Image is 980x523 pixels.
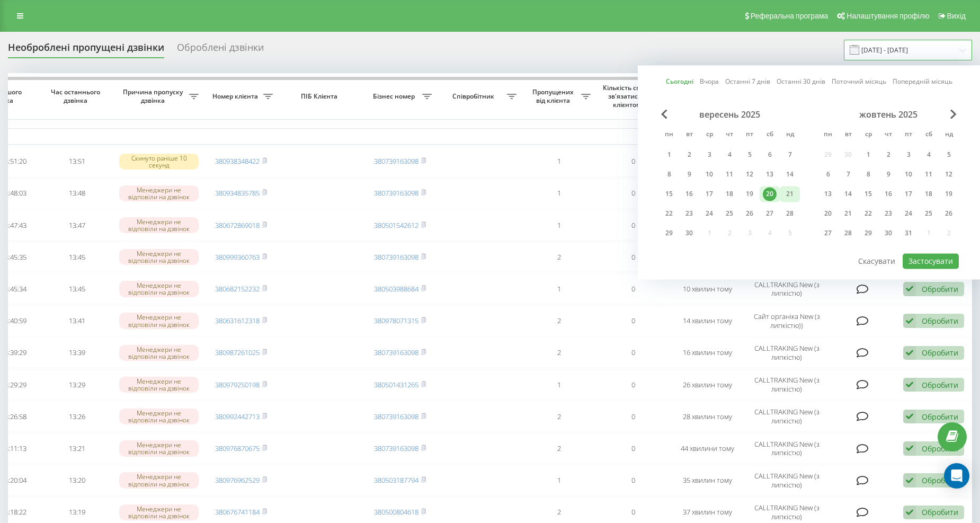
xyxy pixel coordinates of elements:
div: 23 [682,207,696,220]
abbr: вівторок [681,127,697,143]
div: 9 [881,167,895,181]
a: 380739163098 [374,156,418,166]
td: 2 [522,306,596,336]
td: 13:48 [40,179,114,208]
div: пт 24 жовт 2025 р. [898,206,919,221]
div: нд 26 жовт 2025 р. [939,206,959,221]
div: Оброблені дзвінки [177,42,264,58]
div: ср 17 вер 2025 р. [699,186,719,202]
div: нд 7 вер 2025 р. [780,147,800,163]
td: 0 [596,306,670,336]
div: ср 10 вер 2025 р. [699,166,719,182]
td: Сайт органіка New (з липкістю)) [744,306,829,336]
div: 2 [682,148,696,162]
abbr: четвер [721,127,737,143]
div: 6 [763,148,777,162]
div: Менеджери не відповіли на дзвінок [119,440,199,456]
abbr: понеділок [820,127,836,143]
abbr: субота [921,127,937,143]
div: вт 28 жовт 2025 р. [838,225,858,241]
abbr: понеділок [661,127,677,143]
div: 8 [861,167,875,181]
div: 25 [723,207,736,220]
a: Останні 30 днів [777,77,825,87]
a: 380739163098 [374,412,418,421]
td: 1 [522,274,596,304]
div: пт 26 вер 2025 р. [740,206,760,221]
div: 2 [881,148,895,162]
td: 0 [596,147,670,176]
div: чт 18 вер 2025 р. [719,186,740,202]
td: 0 [596,338,670,368]
td: 13:26 [40,402,114,431]
div: чт 9 жовт 2025 р. [878,166,898,182]
div: 1 [662,148,676,162]
div: пт 5 вер 2025 р. [740,147,760,163]
a: 380501542612 [374,220,418,230]
div: чт 23 жовт 2025 р. [878,206,898,221]
a: 380503187794 [374,475,418,485]
div: чт 2 жовт 2025 р. [878,147,898,163]
div: 13 [763,167,777,181]
div: 18 [922,187,936,201]
td: CALLTRAKING New (з липкістю) [744,338,829,368]
a: 380739163098 [374,444,418,453]
div: 27 [821,226,835,240]
div: 19 [942,187,956,201]
td: 28 хвилин тому [670,402,744,431]
div: 22 [861,207,875,220]
div: 12 [942,167,956,181]
div: сб 20 вер 2025 р. [760,186,780,202]
div: Менеджери не відповіли на дзвінок [119,377,199,393]
div: нд 5 жовт 2025 р. [939,147,959,163]
span: Вихід [947,12,966,20]
abbr: вівторок [840,127,856,143]
div: Скинуто раніше 10 секунд [119,154,199,170]
div: Менеджери не відповіли на дзвінок [119,504,199,520]
div: Менеджери не відповіли на дзвінок [119,217,199,233]
td: 0 [596,274,670,304]
abbr: неділя [782,127,798,143]
td: 1 [522,465,596,495]
td: CALLTRAKING New (з липкістю) [744,274,829,304]
a: 380672869018 [215,220,260,230]
div: ср 8 жовт 2025 р. [858,166,878,182]
div: Менеджери не відповіли на дзвінок [119,345,199,361]
abbr: п’ятниця [901,127,916,143]
a: 380676741184 [215,507,260,517]
div: 15 [861,187,875,201]
abbr: п’ятниця [742,127,758,143]
a: 380976870675 [215,444,260,453]
div: нд 21 вер 2025 р. [780,186,800,202]
div: Менеджери не відповіли на дзвінок [119,313,199,329]
div: 19 [743,187,756,201]
div: сб 18 жовт 2025 р. [919,186,939,202]
div: пн 15 вер 2025 р. [659,186,679,202]
div: сб 6 вер 2025 р. [760,147,780,163]
div: 25 [922,207,936,220]
abbr: неділя [941,127,957,143]
div: 28 [783,207,797,220]
div: чт 11 вер 2025 р. [719,166,740,182]
div: чт 4 вер 2025 р. [719,147,740,163]
td: 1 [522,370,596,400]
td: 13:29 [40,370,114,400]
a: 380976962529 [215,475,260,485]
div: 17 [902,187,915,201]
button: Скасувати [852,253,901,269]
a: 380501431265 [374,380,418,389]
div: 28 [841,226,855,240]
div: пт 12 вер 2025 р. [740,166,760,182]
div: вт 23 вер 2025 р. [679,206,699,221]
div: ср 24 вер 2025 р. [699,206,719,221]
span: Next Month [950,109,957,119]
div: 29 [861,226,875,240]
a: 380999360763 [215,252,260,262]
div: 1 [861,148,875,162]
div: Обробити [922,348,958,358]
div: пт 31 жовт 2025 р. [898,225,919,241]
div: ср 3 вер 2025 р. [699,147,719,163]
td: 14 хвилин тому [670,306,744,336]
a: Попередній місяць [893,77,952,87]
div: вересень 2025 [659,109,800,120]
